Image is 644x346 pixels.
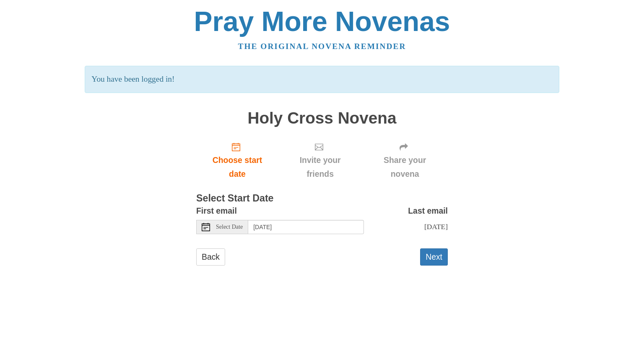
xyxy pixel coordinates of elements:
a: Choose start date [196,135,278,185]
button: Next [420,248,448,266]
a: Back [196,248,225,266]
label: First email [196,204,237,218]
div: Click "Next" to confirm your start date first. [362,135,448,185]
div: Click "Next" to confirm your start date first. [278,135,362,185]
h3: Select Start Date [196,193,448,204]
span: [DATE] [424,222,448,231]
span: Invite your friends [287,153,353,181]
span: Select Date [216,224,243,230]
label: Last email [408,204,448,218]
span: Choose start date [205,153,270,181]
span: Share your novena [370,153,439,181]
p: You have been logged in! [85,66,559,93]
a: Pray More Novenas [194,6,450,37]
h1: Holy Cross Novena [196,109,448,127]
a: The original novena reminder [238,42,406,51]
